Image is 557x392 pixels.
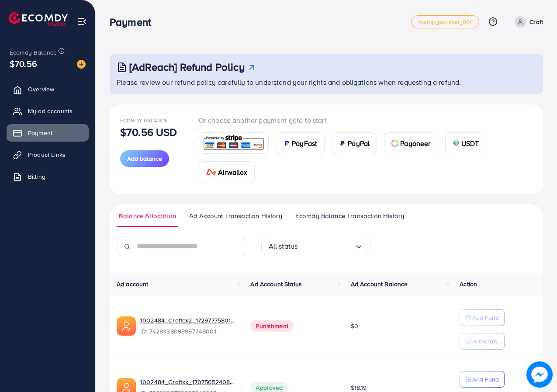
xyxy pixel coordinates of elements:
[460,371,505,388] button: Add Fund
[10,48,57,57] span: Ecomdy Balance
[261,238,370,255] div: Search for option
[460,333,505,350] button: Withdraw
[117,280,149,288] span: Ad account
[202,134,266,153] img: card
[77,60,86,69] img: image
[140,316,236,336] div: <span class='underline'>1002484_Craftex2_1729777580175</span></br>7429338098997248001
[117,77,538,87] p: Please review our refund policy carefully to understand your rights and obligations when requesti...
[298,239,354,253] input: Search for option
[28,128,52,137] span: Payment
[460,280,477,288] span: Action
[117,316,136,336] img: ic-ads-acc.e4c84228.svg
[7,168,89,185] a: Billing
[119,211,176,221] span: Balance Allocation
[295,211,404,221] span: Ecomdy Balance Transaction History
[140,378,236,386] a: 1002484_Craftxx_1707565240848
[120,117,168,124] span: Ecomdy Balance
[127,154,162,163] span: Add balance
[419,19,472,25] span: metap_pakistan_001
[7,102,89,120] a: My ad accounts
[511,16,543,28] a: Craft
[206,169,217,176] img: card
[218,167,247,177] span: Airwallex
[120,127,177,137] p: $70.56 USD
[292,138,317,149] span: PayFast
[472,312,499,323] p: Add Fund
[351,383,367,392] span: $18.19
[28,107,73,115] span: My ad accounts
[9,12,68,26] img: logo
[384,132,438,154] a: cardPayoneer
[199,161,255,183] a: cardAirwallex
[332,132,377,154] a: cardPayPal
[391,140,398,147] img: card
[7,124,89,142] a: Payment
[129,61,245,73] h3: [AdReach] Refund Policy
[527,362,552,387] img: image
[110,16,158,28] h3: Payment
[199,115,533,125] p: Or choose another payment gate to start
[472,374,499,385] p: Add Fund
[140,327,236,336] span: ID: 7429338098997248001
[351,322,358,330] span: $0
[339,140,346,147] img: card
[472,336,498,347] p: Withdraw
[529,17,543,27] p: Craft
[189,211,282,221] span: Ad Account Transaction History
[250,320,294,332] span: Punishment
[453,140,460,147] img: card
[7,146,89,163] a: Product Links
[120,150,169,167] button: Add balance
[28,85,54,94] span: Overview
[269,239,298,253] span: All status
[199,132,269,154] a: card
[28,150,66,159] span: Product Links
[77,17,87,27] img: menu
[140,316,236,325] a: 1002484_Craftex2_1729777580175
[411,15,479,28] a: metap_pakistan_001
[351,280,408,288] span: Ad Account Balance
[28,172,45,181] span: Billing
[283,140,290,147] img: card
[400,138,430,149] span: Payoneer
[276,132,325,154] a: cardPayFast
[461,138,479,149] span: USDT
[348,138,370,149] span: PayPal
[445,132,487,154] a: cardUSDT
[10,57,37,70] span: $70.56
[250,280,302,288] span: Ad Account Status
[460,309,505,326] button: Add Fund
[7,80,89,98] a: Overview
